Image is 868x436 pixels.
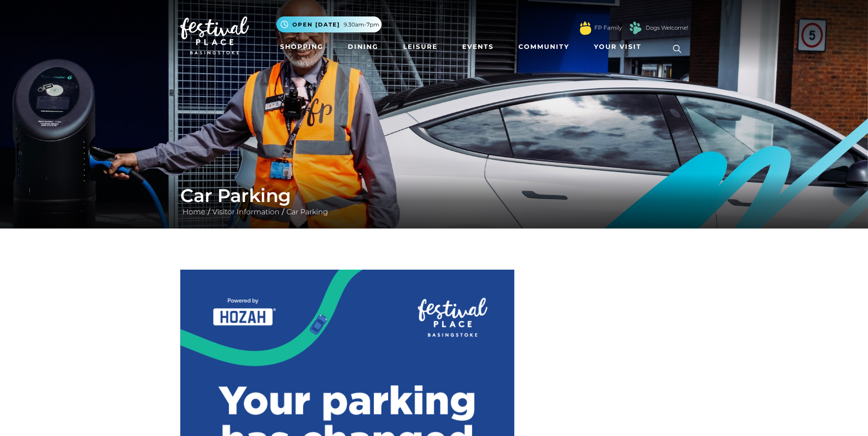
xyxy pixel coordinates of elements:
a: Community [515,38,573,55]
h1: Car Parking [180,185,688,207]
a: Shopping [276,38,327,55]
a: Car Parking [284,207,330,216]
a: Dining [344,38,382,55]
div: / / [173,185,695,218]
span: Open [DATE] [292,21,340,29]
button: Open [DATE] 9.30am-7pm [276,16,382,32]
img: Festival Place Logo [180,16,249,55]
a: Home [180,207,208,216]
a: Visitor Information [210,207,282,216]
a: FP Family [594,24,622,32]
a: Your Visit [590,38,650,55]
a: Dogs Welcome! [646,24,688,32]
span: 9.30am-7pm [344,21,379,29]
span: Your Visit [594,42,642,52]
a: Leisure [399,38,441,55]
a: Events [458,38,497,55]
